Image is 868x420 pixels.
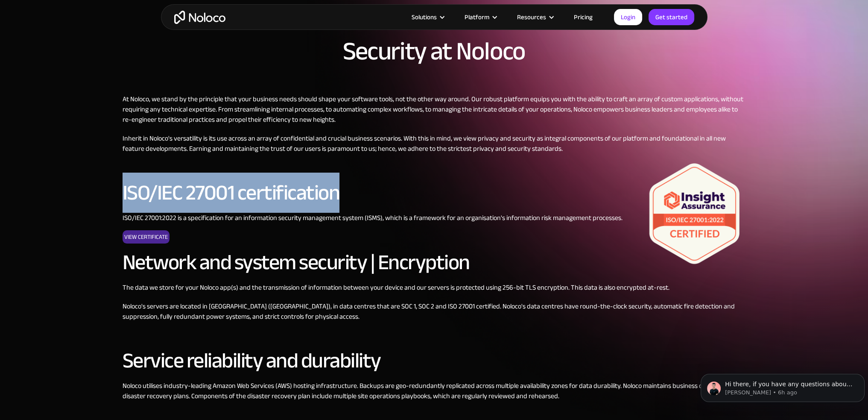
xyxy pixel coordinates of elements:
[123,133,746,154] p: Inherit in Noloco's versatility is its use across an array of confidential and crucial business s...
[343,38,526,64] h1: Security at Noloco
[123,251,746,274] h2: Network and system security | Encryption
[697,356,868,416] iframe: Intercom notifications message
[401,12,454,23] div: Solutions
[454,12,506,23] div: Platform
[123,410,746,420] p: ‍
[123,301,746,322] p: Noloco's servers are located in [GEOGRAPHIC_DATA] ([GEOGRAPHIC_DATA]), in data centres that are S...
[506,12,563,23] div: Resources
[174,11,225,24] a: home
[123,213,746,223] p: ISO/IEC 27001:2022 is a specification for an information security management system (ISMS), which...
[123,330,746,341] p: ‍
[649,9,694,25] a: Get started
[123,349,746,372] h2: Service reliability and durability
[123,230,170,244] a: View Certificate
[614,9,642,25] a: Login
[517,12,546,23] div: Resources
[563,12,603,23] a: Pricing
[412,12,437,23] div: Solutions
[123,162,746,173] p: ‍
[123,94,746,125] p: At Noloco, we stand by the principle that your business needs should shape your software tools, n...
[123,282,746,293] p: The data we store for your Noloco app(s) and the transmission of information between your device ...
[123,381,746,401] p: Noloco utilises industry-leading Amazon Web Services (AWS) hosting infrastructure. Backups are ge...
[465,12,489,23] div: Platform
[123,181,746,204] h2: ISO/IEC 27001 certification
